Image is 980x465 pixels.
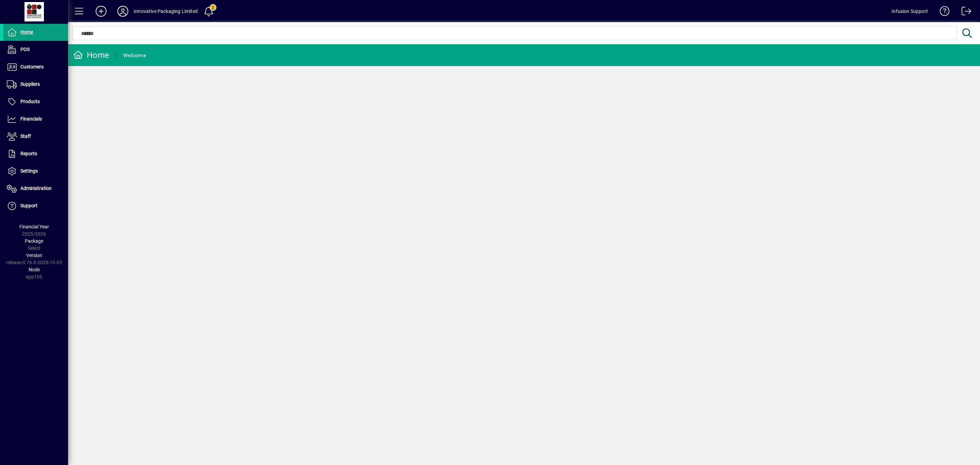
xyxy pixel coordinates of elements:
[935,1,950,23] a: Knowledge Base
[3,180,68,197] a: Administration
[20,64,44,69] span: Customers
[29,267,40,272] span: Node
[3,76,68,93] a: Suppliers
[20,186,52,191] span: Administration
[3,111,68,128] a: Financials
[20,151,37,156] span: Reports
[20,116,42,122] span: Financials
[3,59,68,76] a: Customers
[112,5,134,17] button: Profile
[26,253,42,258] span: Version
[19,224,49,229] span: Financial Year
[3,93,68,110] a: Products
[3,145,68,162] a: Reports
[123,50,146,61] div: Welcome
[20,203,37,208] span: Support
[20,29,33,35] span: Home
[25,238,43,244] span: Package
[3,41,68,58] a: POS
[3,128,68,145] a: Staff
[20,81,40,87] span: Suppliers
[957,1,971,23] a: Logout
[20,99,40,104] span: Products
[20,168,38,174] span: Settings
[73,50,109,61] div: Home
[20,47,30,52] span: POS
[3,197,68,214] a: Support
[90,5,112,17] button: Add
[892,6,928,17] div: Infusion Support
[20,133,31,139] span: Staff
[134,6,198,17] div: Innovative Packaging Limited
[3,163,68,180] a: Settings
